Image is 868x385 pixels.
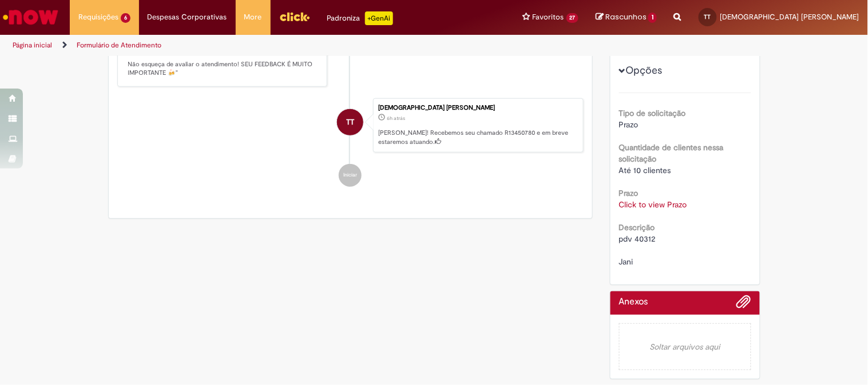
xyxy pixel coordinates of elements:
[619,222,655,232] b: Descrição
[279,8,310,25] img: click_logo_yellow_360x200.png
[378,129,577,146] p: [PERSON_NAME]! Recebemos seu chamado R13450780 e em breve estaremos atuando.
[605,11,647,22] span: Rascunhos
[720,12,859,22] span: [DEMOGRAPHIC_DATA] [PERSON_NAME]
[365,11,393,25] p: +GenAi
[387,115,405,122] span: 6h atrás
[619,297,648,307] h2: Anexos
[619,142,724,164] b: Quantidade de clientes nessa solicitação
[596,12,657,23] a: Rascunhos
[648,13,657,23] span: 1
[619,323,751,370] em: Soltar arquivos aqui
[148,11,227,23] span: Despesas Corporativas
[378,105,577,111] div: [DEMOGRAPHIC_DATA] [PERSON_NAME]
[619,119,639,130] span: Prazo
[387,115,405,122] time: 27/08/2025 08:42:36
[619,188,639,198] b: Prazo
[619,234,656,267] span: pdv 40312 Jani
[533,11,564,23] span: Favoritos
[704,13,711,21] span: TT
[327,11,393,25] div: Padroniza
[244,11,262,23] span: More
[566,13,579,23] span: 27
[619,199,687,210] a: Click to view Prazo
[77,41,161,50] a: Formulário de Atendimento
[337,109,363,135] div: Thais Cristina De Toledo
[9,35,570,56] ul: Trilhas de página
[619,165,671,175] span: Até 10 clientes
[121,13,130,23] span: 6
[117,98,584,153] li: Thais Cristina De Toledo
[619,108,686,118] b: Tipo de solicitação
[13,41,52,50] a: Página inicial
[736,294,751,315] button: Adicionar anexos
[78,11,118,23] span: Requisições
[346,109,354,136] span: TT
[1,6,60,29] img: ServiceNow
